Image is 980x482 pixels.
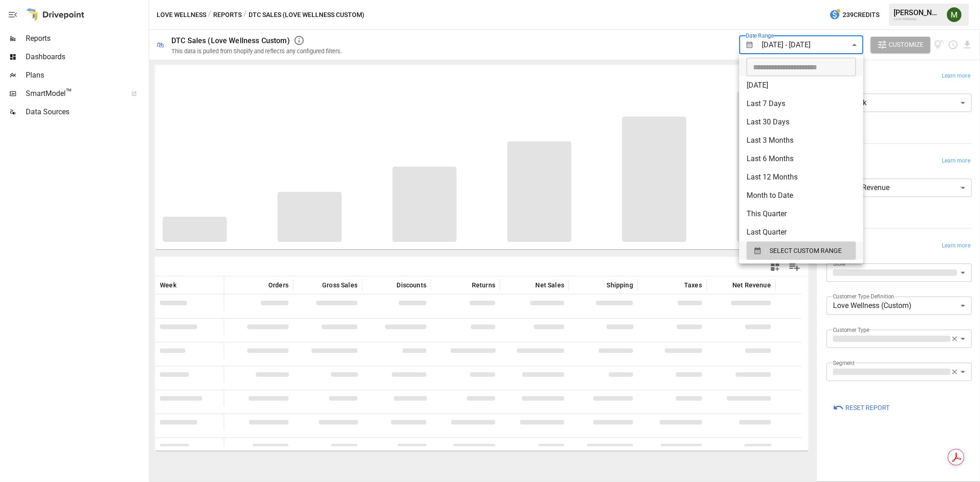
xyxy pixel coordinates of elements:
li: Last Quarter [739,223,863,241]
li: Month to Date [739,186,863,205]
li: This Quarter [739,205,863,223]
li: Last 12 Months [739,168,863,186]
li: Last 30 Days [739,113,863,131]
li: [DATE] [739,76,863,95]
button: SELECT CUSTOM RANGE [747,241,856,260]
li: Last 3 Months [739,131,863,150]
li: Last 6 Months [739,150,863,168]
li: Last 7 Days [739,95,863,113]
span: SELECT CUSTOM RANGE [770,245,842,257]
